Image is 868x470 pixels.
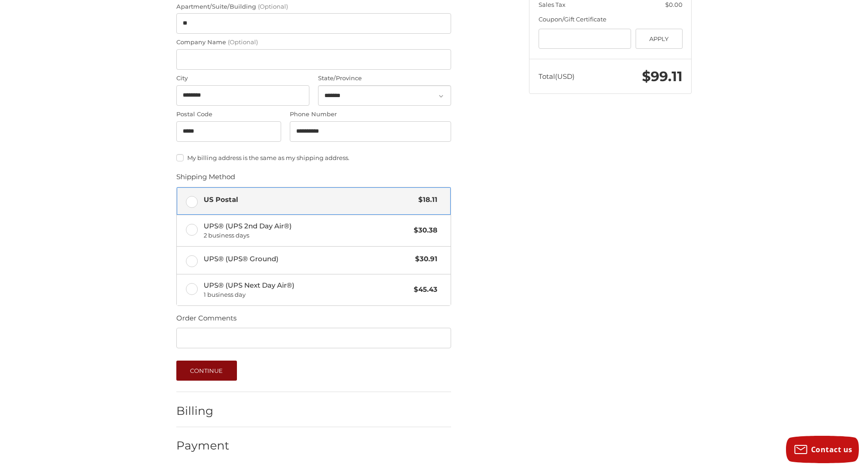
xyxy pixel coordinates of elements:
[318,74,451,83] label: State/Province
[176,313,236,328] legend: Order Comments
[204,231,410,240] span: 2 business days
[539,1,565,8] span: Sales Tax
[258,3,288,10] small: (Optional)
[636,29,683,49] button: Apply
[204,254,411,264] span: UPS® (UPS® Ground)
[409,225,437,236] span: $30.38
[204,280,410,300] span: UPS® (UPS Next Day Air®)
[176,361,237,381] button: Continue
[539,29,632,49] input: Gift Certificate or Coupon Code
[204,290,410,300] span: 1 business day
[176,404,230,418] h2: Billing
[539,72,575,81] span: Total (USD)
[176,110,281,119] label: Postal Code
[176,38,451,47] label: Company Name
[176,439,230,453] h2: Payment
[176,172,235,186] legend: Shipping Method
[411,254,437,264] span: $30.91
[665,1,683,8] span: $0.00
[176,2,451,11] label: Apartment/Suite/Building
[642,68,683,85] span: $99.11
[409,284,437,295] span: $45.43
[290,110,451,119] label: Phone Number
[414,195,437,205] span: $18.11
[176,154,451,161] label: My billing address is the same as my shipping address.
[204,195,414,205] span: US Postal
[539,15,683,24] div: Coupon/Gift Certificate
[228,38,258,46] small: (Optional)
[811,444,853,455] span: Contact us
[786,436,859,463] button: Contact us
[204,221,410,240] span: UPS® (UPS 2nd Day Air®)
[176,74,309,83] label: City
